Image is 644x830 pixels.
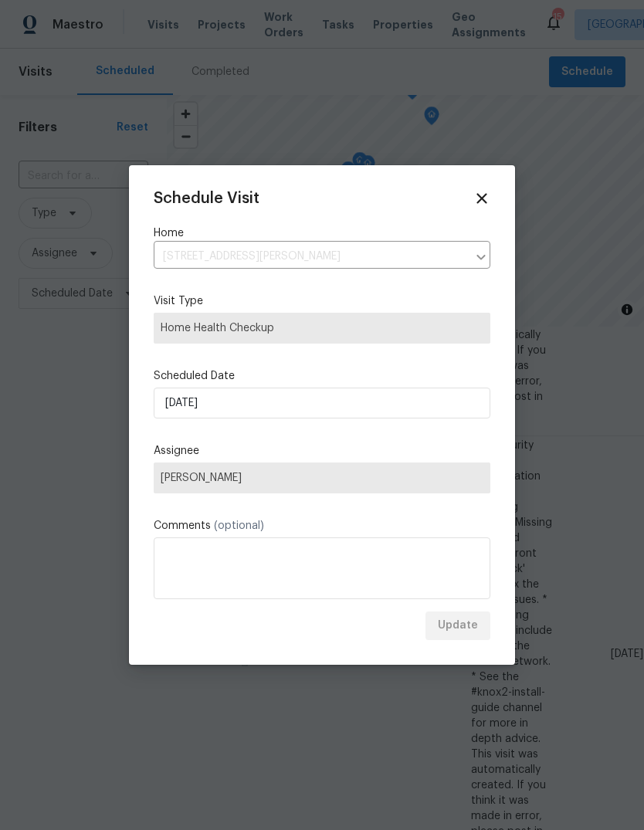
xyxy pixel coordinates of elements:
label: Home [154,225,490,241]
label: Visit Type [154,293,490,309]
span: [PERSON_NAME] [161,472,483,484]
label: Comments [154,518,490,534]
input: M/D/YYYY [154,388,490,418]
span: Home Health Checkup [161,320,483,336]
span: Close [473,190,490,207]
label: Scheduled Date [154,368,490,384]
span: (optional) [214,520,264,531]
input: Enter in an address [154,245,467,269]
span: Schedule Visit [154,191,259,206]
label: Assignee [154,443,490,459]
